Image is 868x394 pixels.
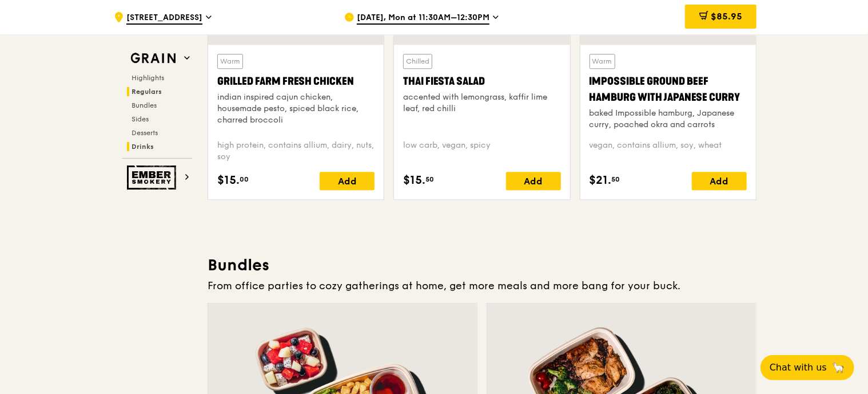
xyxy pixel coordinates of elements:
span: 🦙 [831,361,845,375]
span: $21. [590,172,612,189]
div: baked Impossible hamburg, Japanese curry, poached okra and carrots [590,108,747,131]
div: Add [692,172,747,190]
span: Bundles [132,101,157,109]
div: From office parties to cozy gatherings at home, get more meals and more bang for your buck. [208,278,756,294]
div: Chilled [403,54,432,69]
div: Add [320,172,375,190]
img: Ember Smokery web logo [127,166,180,190]
img: Grain web logo [127,48,180,69]
span: Highlights [132,74,164,82]
div: vegan, contains allium, soy, wheat [590,140,747,163]
div: Impossible Ground Beef Hamburg with Japanese Curry [590,73,747,105]
span: $15. [217,172,240,189]
div: high protein, contains allium, dairy, nuts, soy [217,140,375,163]
div: low carb, vegan, spicy [403,140,560,163]
span: 50 [612,175,620,184]
span: Sides [132,115,149,123]
span: [DATE], Mon at 11:30AM–12:30PM [357,12,489,25]
span: $15. [403,172,425,189]
div: Warm [217,54,243,69]
span: Desserts [132,129,158,137]
h3: Bundles [208,255,756,275]
span: Regulars [132,88,162,96]
span: Drinks [132,143,154,151]
span: Chat with us [770,361,827,375]
div: Thai Fiesta Salad [403,73,560,89]
div: Grilled Farm Fresh Chicken [217,73,375,89]
div: Warm [590,54,615,69]
span: 00 [240,175,249,184]
div: accented with lemongrass, kaffir lime leaf, red chilli [403,92,560,115]
button: Chat with us🦙 [761,355,854,380]
span: $85.95 [711,11,742,22]
span: [STREET_ADDRESS] [126,12,202,25]
div: indian inspired cajun chicken, housemade pesto, spiced black rice, charred broccoli [217,92,375,126]
div: Add [506,172,561,190]
span: 50 [425,175,434,184]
